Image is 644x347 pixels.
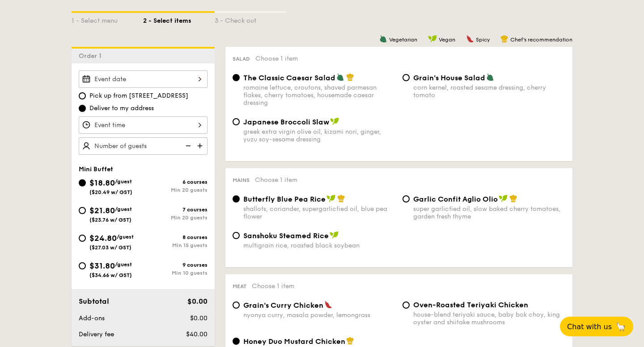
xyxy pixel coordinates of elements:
[346,337,354,345] img: icon-chef-hat.a58ddaea.svg
[79,314,105,322] span: Add-ons
[79,207,86,214] input: $21.80/guest($23.76 w/ GST)7 coursesMin 20 guests
[190,314,208,322] span: $0.00
[89,178,115,188] span: $18.80
[233,118,240,125] input: Japanese Broccoli Slawgreek extra virgin olive oil, kizami nori, ginger, yuzu soy-sesame dressing
[233,232,240,239] input: Sanshoku Steamed Ricemultigrain rice, roasted black soybean
[186,330,208,338] span: $40.00
[89,244,131,251] span: ($27.03 w/ GST)
[194,137,208,154] img: icon-add.58712e84.svg
[89,189,132,195] span: ($20.49 w/ GST)
[255,176,297,184] span: Choose 1 item
[500,35,508,43] img: icon-chef-hat.a58ddaea.svg
[181,137,194,154] img: icon-reduce.1d2dbef1.svg
[510,37,572,43] span: Chef's recommendation
[79,52,105,60] span: Order 1
[255,55,298,62] span: Choose 1 item
[89,91,188,100] span: Pick up from [STREET_ADDRESS]
[143,262,208,268] div: 9 courses
[243,195,326,203] span: Butterfly Blue Pea Rice
[243,128,395,143] div: greek extra virgin olive oil, kizami nori, ginger, yuzu soy-sesame dressing
[439,37,455,43] span: Vegan
[413,311,565,326] div: house-blend teriyaki sauce, baby bok choy, king oyster and shiitake mushrooms
[252,282,294,290] span: Choose 1 item
[243,242,395,249] div: multigrain rice, roasted black soybean
[89,206,115,215] span: $21.80
[233,283,246,289] span: Meat
[72,13,143,25] div: 1 - Select menu
[79,92,86,99] input: Pick up from [STREET_ADDRESS]
[143,187,208,193] div: Min 20 guests
[215,13,286,25] div: 3 - Check out
[143,13,215,25] div: 2 - Select items
[233,302,240,309] input: Grain's Curry Chickennyonya curry, masala powder, lemongrass
[243,311,395,319] div: nyonya curry, masala powder, lemongrass
[486,73,494,81] img: icon-vegetarian.fe4039eb.svg
[79,330,114,338] span: Delivery fee
[466,35,474,43] img: icon-spicy.37a8142b.svg
[233,177,250,183] span: Mains
[379,35,387,43] img: icon-vegetarian.fe4039eb.svg
[89,272,132,278] span: ($34.66 w/ GST)
[143,242,208,248] div: Min 15 guests
[499,194,508,202] img: icon-vegan.f8ff3823.svg
[402,74,410,81] input: Grain's House Saladcorn kernel, roasted sesame dressing, cherry tomato
[79,70,208,88] input: Event date
[187,297,208,306] span: $0.00
[413,195,498,203] span: Garlic Confit Aglio Olio
[243,337,345,346] span: Honey Duo Mustard Chicken
[115,261,132,268] span: /guest
[567,322,612,331] span: Chat with us
[389,37,417,43] span: Vegetarian
[143,270,208,276] div: Min 10 guests
[143,207,208,213] div: 7 courses
[326,194,335,202] img: icon-vegan.f8ff3823.svg
[476,37,490,43] span: Spicy
[233,74,240,81] input: The Classic Caesar Saladromaine lettuce, croutons, shaved parmesan flakes, cherry tomatoes, house...
[402,195,410,202] input: Garlic Confit Aglio Oliosuper garlicfied oil, slow baked cherry tomatoes, garden fresh thyme
[336,73,344,81] img: icon-vegetarian.fe4039eb.svg
[337,194,345,202] img: icon-chef-hat.a58ddaea.svg
[330,117,339,125] img: icon-vegan.f8ff3823.svg
[89,217,131,223] span: ($23.76 w/ GST)
[346,73,354,81] img: icon-chef-hat.a58ddaea.svg
[509,194,517,202] img: icon-chef-hat.a58ddaea.svg
[243,84,395,107] div: romaine lettuce, croutons, shaved parmesan flakes, cherry tomatoes, housemade caesar dressing
[79,137,208,155] input: Number of guests
[615,322,626,332] span: 🦙
[413,205,565,220] div: super garlicfied oil, slow baked cherry tomatoes, garden fresh thyme
[117,234,134,240] span: /guest
[428,35,437,43] img: icon-vegan.f8ff3823.svg
[413,74,485,82] span: Grain's House Salad
[79,235,86,242] input: $24.80/guest($27.03 w/ GST)8 coursesMin 15 guests
[243,231,329,240] span: Sanshoku Steamed Rice
[233,195,240,202] input: Butterfly Blue Pea Riceshallots, coriander, supergarlicfied oil, blue pea flower
[143,179,208,185] div: 6 courses
[233,338,240,345] input: Honey Duo Mustard Chickenhouse-blend mustard, maple soy baked potato, parsley
[143,234,208,240] div: 8 courses
[233,56,250,62] span: Salad
[115,178,132,185] span: /guest
[89,233,117,243] span: $24.80
[243,118,329,126] span: Japanese Broccoli Slaw
[243,205,395,220] div: shallots, coriander, supergarlicfied oil, blue pea flower
[402,302,410,309] input: Oven-Roasted Teriyaki Chickenhouse-blend teriyaki sauce, baby bok choy, king oyster and shiitake ...
[413,301,528,309] span: Oven-Roasted Teriyaki Chicken
[79,105,86,112] input: Deliver to my address
[79,179,86,186] input: $18.80/guest($20.49 w/ GST)6 coursesMin 20 guests
[89,261,115,271] span: $31.80
[330,231,339,239] img: icon-vegan.f8ff3823.svg
[79,116,208,134] input: Event time
[560,317,633,336] button: Chat with us🦙
[79,297,109,306] span: Subtotal
[143,215,208,221] div: Min 20 guests
[413,84,565,99] div: corn kernel, roasted sesame dressing, cherry tomato
[89,104,154,113] span: Deliver to my address
[243,74,335,82] span: The Classic Caesar Salad
[324,301,332,309] img: icon-spicy.37a8142b.svg
[243,301,323,310] span: Grain's Curry Chicken
[79,262,86,269] input: $31.80/guest($34.66 w/ GST)9 coursesMin 10 guests
[79,165,113,173] span: Mini Buffet
[115,206,132,212] span: /guest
